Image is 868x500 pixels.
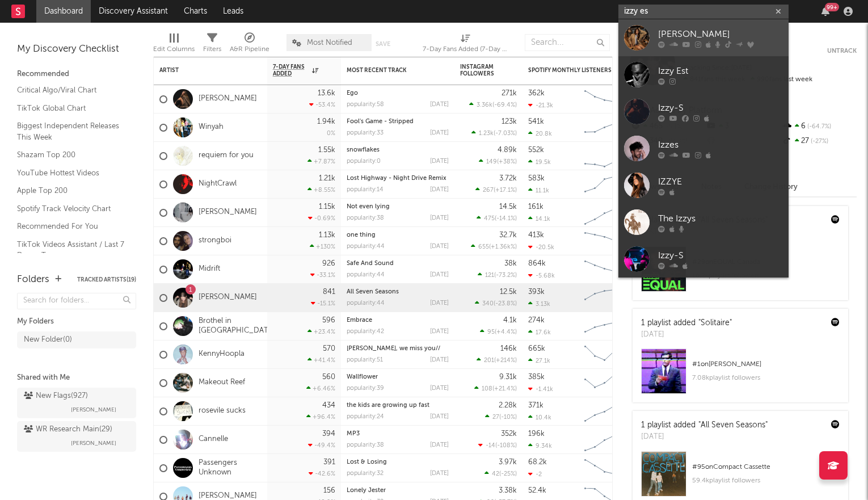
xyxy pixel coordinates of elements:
[24,389,88,403] div: New Flags ( 927 )
[230,43,269,56] div: A&R Pipeline
[482,301,494,307] span: 340
[17,238,125,262] a: TikTok Videos Assistant / Last 7 Days - Top
[71,403,116,417] span: [PERSON_NAME]
[502,90,517,97] div: 271k
[311,300,335,307] div: -15.1 %
[692,460,840,474] div: # 95 on Compact Cassette
[641,317,732,329] div: 1 playlist added
[430,187,449,193] div: [DATE]
[499,373,517,381] div: 9.31k
[528,470,542,478] div: -2
[579,312,630,341] svg: Chart title
[499,159,515,165] span: +38 %
[347,459,449,465] div: Lost & Losing
[347,374,378,380] a: Wallflower
[825,3,839,11] div: 99 +
[199,179,237,189] a: NightCrawl
[494,386,515,392] span: +21.4 %
[475,300,517,307] div: ( )
[347,102,384,108] div: popularity: 58
[71,436,116,450] span: [PERSON_NAME]
[492,471,499,477] span: 42
[308,215,335,222] div: -0.69 %
[809,138,828,145] span: -27 %
[17,293,136,309] input: Search for folders...
[347,147,449,153] div: snowflakes
[528,146,544,154] div: 552k
[347,90,449,96] div: Ego
[318,146,335,154] div: 1.55k
[475,186,517,194] div: ( )
[618,130,789,167] a: Izzes
[199,378,245,388] a: Makeout Reef
[528,300,550,308] div: 3.13k
[199,406,246,416] a: rosevile sucks
[323,288,335,296] div: 841
[430,442,449,448] div: [DATE]
[17,421,136,452] a: WR Research Main(29)[PERSON_NAME]
[347,90,358,96] a: Ego
[347,147,380,153] a: snowflakes
[477,215,517,222] div: ( )
[528,102,553,109] div: -21.3k
[347,204,390,210] a: Not even lying
[528,67,613,74] div: Spotify Monthly Listeners
[501,430,517,438] div: 352k
[347,431,360,437] a: MP3
[528,158,551,166] div: 19.5k
[17,273,49,287] div: Folders
[322,317,335,324] div: 596
[24,333,72,347] div: New Folder ( 0 )
[199,123,224,132] a: Winyah
[319,203,335,211] div: 1.15k
[423,43,508,56] div: 7-Day Fans Added (7-Day Fans Added)
[430,300,449,306] div: [DATE]
[203,28,221,61] div: Filters
[347,215,384,221] div: popularity: 38
[484,358,494,364] span: 201
[347,289,399,295] a: All Seven Seasons
[494,102,515,108] span: -69.4 %
[487,329,495,335] span: 95
[501,471,515,477] span: -25 %
[692,358,840,371] div: # 1 on [PERSON_NAME]
[484,216,495,222] span: 475
[430,102,449,108] div: [DATE]
[317,118,335,125] div: 1.94k
[486,159,497,165] span: 149
[307,328,335,335] div: +23.4 %
[347,175,446,182] a: Lost Highway - Night Drive Remix
[430,215,449,221] div: [DATE]
[528,345,545,352] div: 665k
[528,430,545,438] div: 196k
[323,459,335,466] div: 391
[347,204,449,210] div: Not even lying
[430,243,449,250] div: [DATE]
[478,244,489,250] span: 655
[781,134,857,149] div: 27
[491,244,515,250] span: +1.36k %
[17,371,136,385] div: Shared with Me
[528,414,551,421] div: 10.4k
[484,470,517,477] div: ( )
[17,149,125,161] a: Shazam Top 200
[821,7,829,16] button: 99+
[618,93,789,130] a: Izzy-S
[319,175,335,182] div: 1.21k
[698,319,732,327] a: "Solitaire"
[347,232,376,238] a: one thing
[579,199,630,227] svg: Chart title
[430,357,449,363] div: [DATE]
[483,187,494,194] span: 267
[579,369,630,397] svg: Chart title
[496,329,515,335] span: +4.4 %
[322,430,335,438] div: 394
[17,102,125,115] a: TikTok Global Chart
[485,272,494,279] span: 121
[579,142,630,170] svg: Chart title
[347,488,386,494] a: Lonely Jester
[579,397,630,426] svg: Chart title
[307,158,335,165] div: +7.87 %
[499,203,517,211] div: 14.5k
[528,215,550,222] div: 14.1k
